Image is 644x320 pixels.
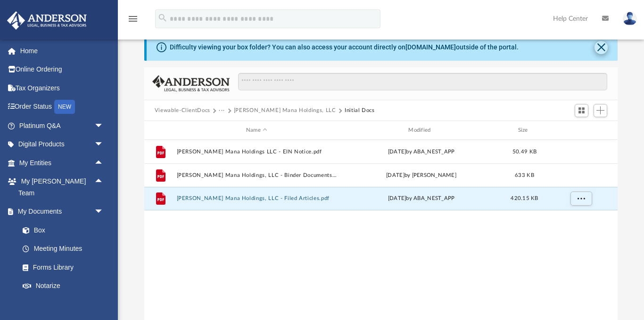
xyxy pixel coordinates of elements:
[94,153,113,173] span: arrow_drop_up
[7,172,113,202] a: My [PERSON_NAME] Teamarrow_drop_up
[7,41,118,60] a: Home
[505,126,543,135] div: Size
[13,258,108,277] a: Forms Library
[13,277,113,296] a: Notarize
[219,106,225,115] button: ···
[341,171,501,180] div: [DATE] by [PERSON_NAME]
[7,135,118,154] a: Digital Productsarrow_drop_down
[13,240,113,258] a: Meeting Minutes
[176,149,337,155] button: [PERSON_NAME] Mana Holdings LLC - EIN Notice.pdf
[94,135,113,154] span: arrow_drop_down
[127,13,139,24] i: menu
[94,116,113,136] span: arrow_drop_down
[7,97,118,117] a: Order StatusNEW
[238,73,608,91] input: Search files and folders
[345,106,375,115] button: Initial Docs
[7,153,118,172] a: My Entitiesarrow_drop_up
[127,18,139,24] a: menu
[13,221,108,240] a: Box
[341,194,501,203] div: [DATE] by ABA_NEST_APP
[7,202,113,221] a: My Documentsarrow_drop_down
[54,100,75,114] div: NEW
[170,42,519,52] div: Difficulty viewing your box folder? You can also access your account directly on outside of the p...
[341,148,501,156] div: [DATE] by ABA_NEST_APP
[575,104,589,117] button: Switch to Grid View
[94,202,113,222] span: arrow_drop_down
[149,126,172,135] div: id
[155,106,210,115] button: Viewable-ClientDocs
[511,196,538,201] span: 420.15 KB
[4,11,90,30] img: Anderson Advisors Platinum Portal
[7,116,118,135] a: Platinum Q&Aarrow_drop_down
[234,106,336,115] button: [PERSON_NAME] Mana Holdings, LLC
[176,196,337,202] button: [PERSON_NAME] Mana Holdings, LLC - Filed Articles.pdf
[570,192,592,206] button: More options
[176,126,337,135] div: Name
[515,173,534,178] span: 633 KB
[7,60,118,79] a: Online Ordering
[341,126,502,135] div: Modified
[94,172,113,192] span: arrow_drop_up
[512,149,537,154] span: 50.49 KB
[594,104,608,117] button: Add
[176,172,337,178] button: [PERSON_NAME] Mana Holdings, LLC - Binder Documents.pdf
[547,126,613,135] div: id
[594,41,608,54] button: Close
[405,43,456,51] a: [DOMAIN_NAME]
[7,79,118,97] a: Tax Organizers
[157,13,168,23] i: search
[623,12,637,25] img: User Pic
